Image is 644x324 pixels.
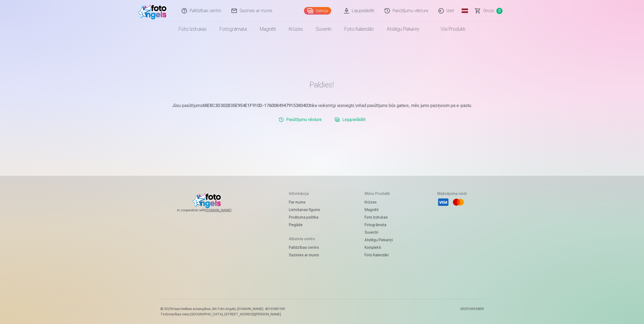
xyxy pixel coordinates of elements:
a: Atslēgu piekariņi [380,22,425,37]
h5: Informācija [289,191,320,196]
a: Par mums [289,198,320,206]
a: Magnēti [365,206,393,213]
span: Grozs [483,8,494,14]
span: 0 [496,8,503,14]
h5: Maksājuma veidi [437,191,467,196]
a: Pasūtījumu vēsture [276,114,324,125]
p: Tirdzniecības vieta [GEOGRAPHIC_DATA], [STREET_ADDRESS][PERSON_NAME] [160,312,286,316]
img: /fa1 [138,2,169,19]
a: Foto izdrukas [365,213,393,221]
b: 68E8C3D302B35E954E1F910D-1760084947915380403 [202,103,310,108]
a: Sazinies ar mums [289,251,320,259]
p: © 2025 Visas tiesības aizsargātas. , [160,307,286,311]
a: Komplekti [365,244,393,251]
p: 20251009.0859 [460,307,484,316]
a: Fotogrāmata [213,22,253,37]
li: Visa [437,196,449,208]
h5: Atbalsta centrs [289,236,320,242]
a: Lietošanas līgums [289,206,320,213]
a: Fotogrāmata [365,221,393,229]
li: Mastercard [452,196,464,208]
span: SIA Foto Angels, [DOMAIN_NAME]. 40103901591 [212,307,286,311]
a: Atslēgu piekariņi [365,236,393,244]
a: Foto kalendāri [338,22,380,37]
h5: Mūsu produkti [365,191,393,196]
a: Foto kalendāri [365,251,393,259]
a: Krūzes [282,22,309,37]
a: Palīdzības centrs [289,244,320,251]
span: In cooperation with [177,208,244,212]
a: [DOMAIN_NAME] [205,208,244,212]
a: Visi produkti [425,22,472,37]
a: Piegāde [289,221,320,229]
a: Krūzes [365,198,393,206]
p: Jūsu pasūtījums tika veiksmīgi iesniegts.\nKad pasūtījums būs gatavs, mēs jums paziņosim pa e-pastu. [165,102,479,109]
a: Suvenīri [309,22,338,37]
a: Privātuma politika [289,213,320,221]
h1: Paldies! [165,80,479,89]
a: Suvenīri [365,229,393,236]
a: Magnēti [253,22,282,37]
a: Foto izdrukas [172,22,213,37]
a: Lejupielādēt [333,114,368,125]
a: Galerija [304,7,331,15]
